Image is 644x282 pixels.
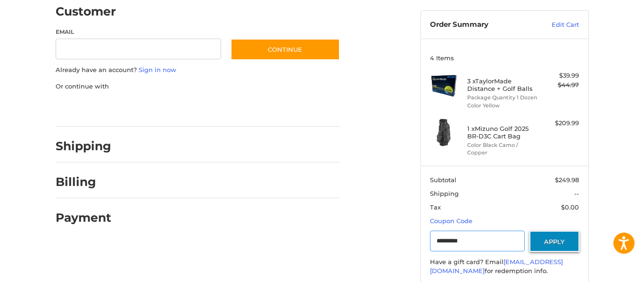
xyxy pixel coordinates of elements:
p: Or continue with [56,82,340,91]
h2: Billing [56,175,111,189]
span: Tax [430,203,441,211]
h2: Customer [56,4,116,19]
iframe: PayPal-venmo [212,100,283,117]
input: Gift Certificate or Coupon Code [430,231,525,252]
div: $209.99 [542,119,579,128]
li: Color Yellow [467,102,539,110]
h4: 1 x Mizuno Golf 2025 BR-D3C Cart Bag [467,125,539,140]
iframe: PayPal-paylater [132,100,203,117]
h3: Order Summary [430,20,531,30]
div: Have a gift card? Email for redemption info. [430,258,579,276]
li: Package Quantity 1 Dozen [467,94,539,102]
span: Shipping [430,190,459,197]
span: -- [574,190,579,197]
div: $39.99 [542,71,579,81]
h4: 3 x TaylorMade Distance + Golf Balls [467,77,539,93]
div: $44.97 [542,81,579,90]
button: Apply [529,231,579,252]
li: Color Black Camo / Copper [467,141,539,157]
span: Subtotal [430,176,456,184]
button: Continue [231,39,340,60]
h2: Shipping [56,139,111,153]
label: Email [56,28,222,36]
h3: 4 Items [430,54,579,62]
h2: Payment [56,210,111,225]
a: Edit Cart [531,20,579,30]
a: Sign in now [139,66,176,73]
p: Already have an account? [56,65,340,75]
span: $0.00 [561,203,579,211]
iframe: PayPal-paypal [52,100,123,117]
span: $249.98 [555,176,579,184]
a: Coupon Code [430,217,472,225]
